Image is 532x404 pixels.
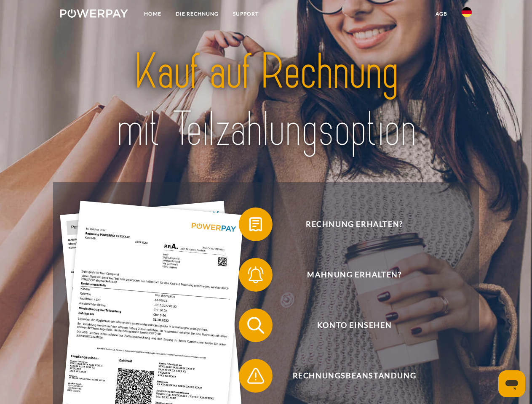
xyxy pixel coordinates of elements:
img: title-powerpay_de.svg [80,40,452,161]
a: Home [137,6,168,21]
a: DIE RECHNUNG [168,6,226,21]
span: Mahnung erhalten? [251,258,457,292]
span: Rechnung erhalten? [251,207,457,241]
img: qb_search.svg [245,315,266,336]
img: qb_bill.svg [245,214,266,235]
button: Konto einsehen [239,308,458,342]
button: Mahnung erhalten? [239,258,458,292]
span: Rechnungsbeanstandung [251,359,457,393]
span: Konto einsehen [251,308,457,342]
img: qb_warning.svg [245,365,266,386]
a: SUPPORT [226,6,266,21]
iframe: Schaltfläche zum Öffnen des Messaging-Fensters [498,370,525,397]
button: Rechnungsbeanstandung [239,359,458,393]
img: qb_bell.svg [245,264,266,285]
img: logo-powerpay-white.svg [60,9,128,18]
button: Rechnung erhalten? [239,207,458,241]
img: de [462,7,472,17]
a: agb [428,6,454,21]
